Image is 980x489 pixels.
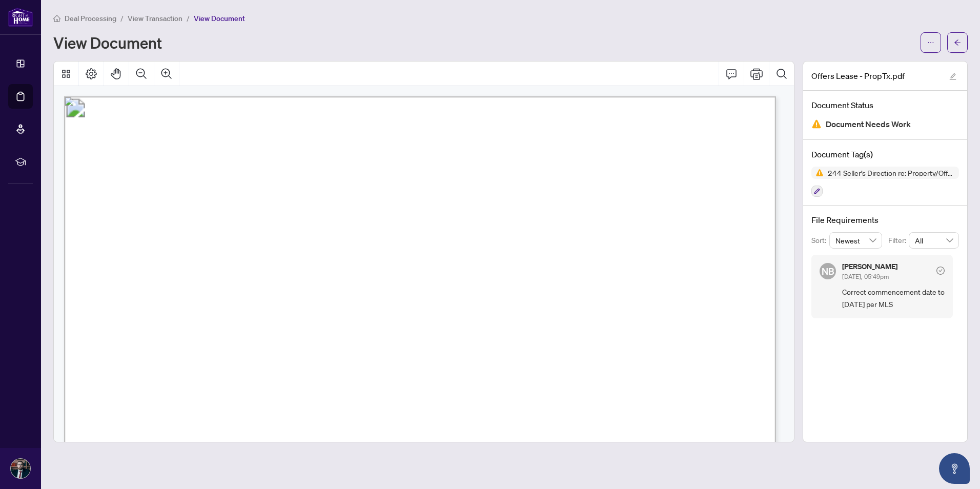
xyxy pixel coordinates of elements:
[811,70,905,82] span: Offers Lease - PropTx.pdf
[822,264,834,278] span: NB
[8,8,33,27] img: logo
[128,14,182,23] span: View Transaction
[927,39,934,46] span: ellipsis
[888,235,909,246] p: Filter:
[936,267,945,275] span: check-circle
[954,39,961,46] span: arrow-left
[53,34,162,51] h1: View Document
[824,169,959,176] span: 244 Seller’s Direction re: Property/Offers
[53,15,60,22] span: home
[811,167,824,179] img: Status Icon
[811,119,822,129] img: Document Status
[835,233,876,248] span: Newest
[949,73,956,80] span: edit
[915,233,953,248] span: All
[842,273,889,280] span: [DATE], 05:49pm
[811,148,959,160] h4: Document Tag(s)
[811,99,959,111] h4: Document Status
[120,12,124,24] li: /
[811,235,829,246] p: Sort:
[187,12,190,24] li: /
[194,14,245,23] span: View Document
[65,14,116,23] span: Deal Processing
[842,286,945,310] span: Correct commencement date to [DATE] per MLS
[842,263,897,270] h5: [PERSON_NAME]
[939,453,970,484] button: Open asap
[826,117,911,131] span: Document Needs Work
[811,214,959,226] h4: File Requirements
[11,459,30,478] img: Profile Icon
